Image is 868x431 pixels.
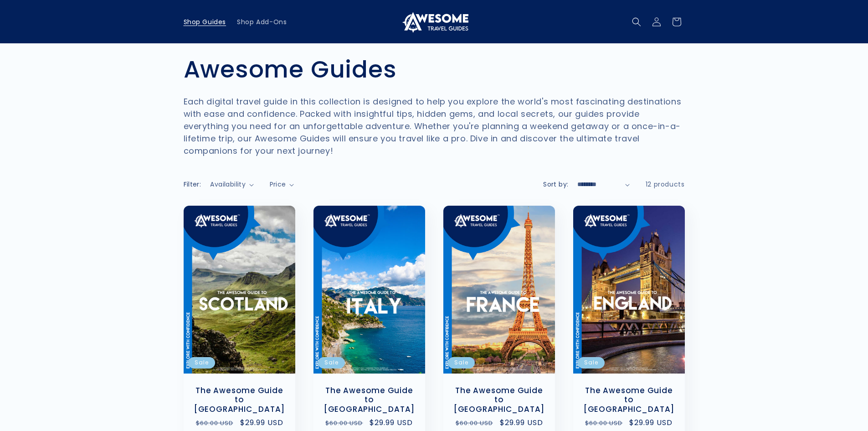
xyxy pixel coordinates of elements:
label: Sort by: [543,180,568,189]
span: Availability [210,180,246,189]
a: Shop Guides [178,12,232,31]
span: Price [270,180,286,189]
a: Shop Add-Ons [231,12,292,31]
a: The Awesome Guide to [GEOGRAPHIC_DATA] [193,386,286,414]
summary: Availability (0 selected) [210,180,253,189]
span: Shop Guides [184,18,226,26]
img: Awesome Travel Guides [400,11,468,33]
a: Awesome Travel Guides [396,7,472,36]
span: Shop Add-Ons [237,18,287,26]
summary: Price [270,180,294,189]
h2: Filter: [184,180,201,189]
h1: Awesome Guides [184,55,685,84]
p: Each digital travel guide in this collection is designed to help you explore the world's most fas... [184,95,685,157]
a: The Awesome Guide to [GEOGRAPHIC_DATA] [582,386,676,414]
a: The Awesome Guide to [GEOGRAPHIC_DATA] [323,386,416,414]
summary: Search [627,12,647,32]
a: The Awesome Guide to [GEOGRAPHIC_DATA] [452,386,546,414]
span: 12 products [646,180,685,189]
